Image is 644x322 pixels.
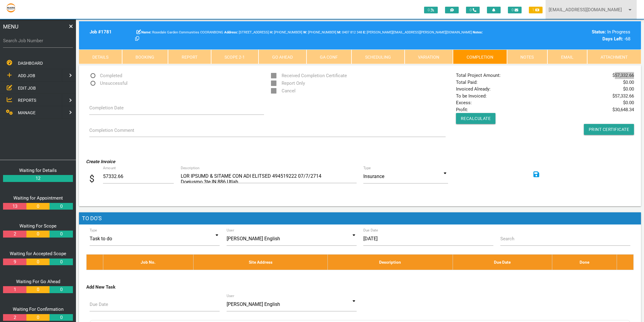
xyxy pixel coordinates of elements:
a: 0 [26,314,50,321]
a: Waiting For Confirmation [13,307,63,312]
a: 2 [3,231,26,238]
label: User [227,228,234,233]
span: $ 57,332.66 [612,93,634,100]
b: Add New Task [86,284,115,290]
a: 0 [50,286,73,293]
th: Due Date [453,254,552,270]
b: H: [270,30,273,34]
div: In Progress -68 [500,29,630,42]
a: Waiting For Go Ahead [16,279,60,284]
span: Completed [89,72,122,80]
a: 12 [3,175,73,182]
b: M: [337,30,341,34]
b: Job # 1781 [90,29,112,35]
div: Total Project Amount: Total Paid: Invoiced Already: To be Invoiced: Excess: Profit: [453,72,638,135]
a: 0 [26,231,50,238]
span: ADD JOB [18,73,35,78]
textarea: LOR IPSUMD & SITAME CON ADI ELITSED 494519222 07/7/2714 Doeiusmo 3te IN 886 Utlab ETDOLOR MAGNAAL... [181,170,357,183]
span: 1 [529,7,543,13]
span: $ 0.00 [623,99,634,106]
h1: To Do's [79,212,641,224]
b: W: [303,30,307,34]
span: MENU [3,22,19,31]
span: Received Completion Certificate [271,72,347,80]
a: Click to Save. [533,170,540,180]
th: Description [327,254,453,270]
label: User [227,293,234,299]
span: [PERSON_NAME][EMAIL_ADDRESS][PERSON_NAME][DOMAIN_NAME] [363,30,472,34]
label: Amount [103,165,160,171]
label: Search Job Number [3,37,73,44]
a: GA Conf [307,50,352,64]
span: Rosedale Garden Communities COORANBONG [141,30,223,34]
a: 0 [26,259,50,265]
label: Due Date [363,228,378,233]
a: 0 [50,203,73,210]
span: EDIT JOB [18,85,36,90]
span: $ [89,172,103,186]
th: Site Address [194,254,328,270]
label: Type [363,165,371,171]
a: Details [79,50,122,64]
button: Recalculate [456,113,496,124]
span: [STREET_ADDRESS] [224,30,269,34]
a: 9 [3,259,26,265]
a: Booking [122,50,168,64]
a: Notes [507,50,548,64]
a: Click here copy customer information. [135,36,139,42]
span: DASHBOARD [18,61,43,66]
a: Scope 2-1 [211,50,259,64]
label: Description [181,165,200,171]
a: 1 [3,286,26,293]
label: Completion Date [89,104,124,111]
b: Days Left: [602,36,623,42]
a: Print Certificate [584,124,634,135]
label: Search [500,235,514,242]
span: $ 0.00 [623,79,634,86]
a: 2 [3,314,26,321]
span: 0 [466,7,480,13]
span: Report Only [271,80,305,87]
b: Status: [592,29,606,35]
b: Address: [224,30,238,34]
span: 0 [508,7,522,13]
a: Waiting For Scope [19,223,57,229]
a: 0 [50,231,73,238]
b: Notes: [473,30,483,34]
b: Name: [141,30,151,34]
a: Waiting for Accepted Scope [10,251,66,256]
th: Job No. [103,254,194,270]
span: [PHONE_NUMBER] [303,30,336,34]
span: REPORTS [18,98,36,103]
a: Attachment [587,50,641,64]
a: Waiting for Appointment [13,195,63,201]
a: Report [168,50,211,64]
label: Completion Comment [89,127,134,134]
span: $ 57,332.66 [612,72,634,79]
span: Jamie [337,30,362,34]
a: Waiting for Details [19,168,57,173]
i: Create Invoice [86,159,115,164]
a: 0 [26,203,50,210]
span: $ 30,648.34 [612,106,634,113]
a: Completion [453,50,507,64]
a: Email [547,50,587,64]
a: 0 [26,286,50,293]
span: Unsuccessful [89,80,128,87]
span: 0 [424,7,438,13]
span: $ 0.00 [623,86,634,93]
a: Scheduling [351,50,405,64]
a: Go Ahead [259,50,307,64]
th: Done [552,254,617,270]
span: Cancel [271,87,296,95]
span: MANAGE [18,110,36,115]
a: Variation [405,50,453,64]
a: 0 [50,314,73,321]
img: s3file [6,3,16,13]
label: Due Date [90,301,108,308]
b: E: [363,30,366,34]
a: 13 [3,203,26,210]
a: 0 [50,259,73,265]
span: Home phone [270,30,302,34]
label: Type [90,228,97,233]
